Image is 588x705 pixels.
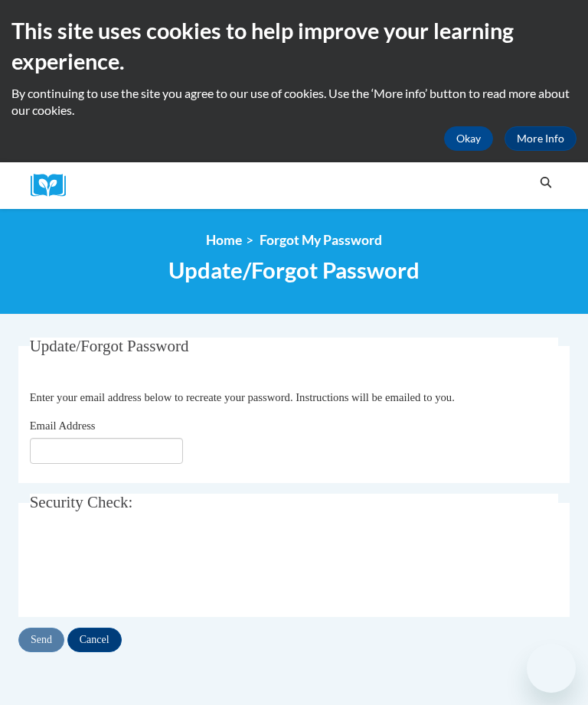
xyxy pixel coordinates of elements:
button: Search [534,174,557,192]
img: Logo brand [31,174,77,197]
span: Forgot My Password [260,232,382,248]
p: By continuing to use the site you agree to our use of cookies. Use the ‘More info’ button to read... [11,85,577,119]
button: Okay [444,126,493,151]
span: Enter your email address below to recreate your password. Instructions will be emailed to you. [30,391,455,403]
iframe: reCAPTCHA [30,538,263,598]
h2: This site uses cookies to help improve your learning experience. [11,15,577,77]
iframe: Button to launch messaging window [527,644,576,693]
span: Update/Forgot Password [168,256,420,283]
a: Home [206,232,242,248]
span: Security Check: [30,493,133,511]
input: Cancel [67,628,122,652]
span: Update/Forgot Password [30,337,189,355]
a: More Info [505,126,577,151]
a: Cox Campus [31,174,77,197]
span: Email Address [30,419,96,432]
input: Email [30,438,183,464]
